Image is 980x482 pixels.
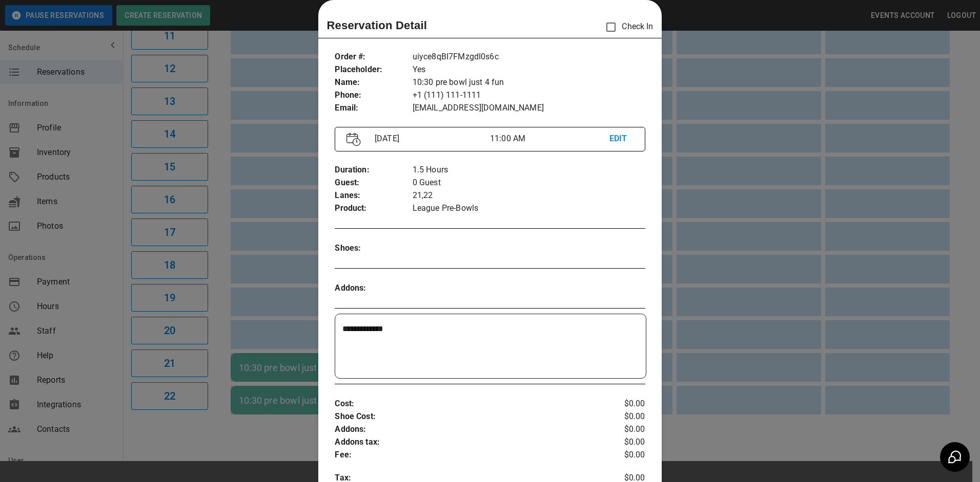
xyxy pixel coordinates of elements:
p: Phone : [335,89,412,102]
p: $0.00 [594,449,645,462]
p: Addons tax : [335,436,593,449]
p: [DATE] [371,133,490,145]
p: Reservation Detail [326,17,427,34]
p: Addons : [335,423,593,436]
p: Lanes : [335,189,412,202]
p: 11:00 AM [490,133,609,145]
p: Placeholder : [335,63,412,76]
p: Product : [335,202,412,215]
p: Order # : [335,51,412,63]
p: Addons : [335,282,412,295]
p: uiyce8qBI7FMzgdI0s6c [413,51,645,63]
p: League Pre-Bowls [413,202,645,215]
p: $0.00 [594,398,645,410]
p: Shoe Cost : [335,410,593,423]
p: 21,22 [413,189,645,202]
p: $0.00 [594,423,645,436]
p: Yes [413,63,645,76]
p: Cost : [335,398,593,410]
p: [EMAIL_ADDRESS][DOMAIN_NAME] [413,102,645,115]
p: Check In [600,16,653,38]
p: Name : [335,76,412,89]
img: Vector [346,133,361,146]
p: 0 Guest [413,177,645,189]
p: Shoes : [335,242,412,255]
p: Guest : [335,177,412,189]
p: $0.00 [594,410,645,423]
p: Email : [335,102,412,115]
p: EDIT [609,133,634,145]
p: $0.00 [594,436,645,449]
p: Fee : [335,449,593,462]
p: +1 (111) 111-1111 [413,89,645,102]
p: 1.5 Hours [413,164,645,177]
p: Duration : [335,164,412,177]
p: 10:30 pre bowl just 4 fun [413,76,645,89]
